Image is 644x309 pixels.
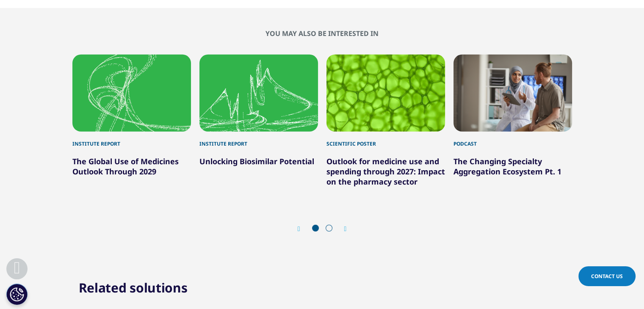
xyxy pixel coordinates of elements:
[453,132,572,148] div: Podcast
[326,132,445,148] div: Scientific Poster
[336,225,347,233] div: Next slide
[298,225,309,233] div: Previous slide
[326,156,445,187] a: Outlook for medicine use and spending through 2027: Impact on the pharmacy sector
[453,156,561,177] a: The Changing Specialty Aggregation Ecosystem Pt. 1
[453,55,572,187] div: 4 / 6
[6,284,28,305] button: Cookies Settings
[199,132,318,148] div: Institute Report
[72,132,191,148] div: Institute Report
[591,273,623,280] span: Contact Us
[578,266,636,286] a: Contact Us
[72,156,179,177] a: The Global Use of Medicines Outlook Through 2029
[79,279,188,296] h2: Related solutions
[72,29,572,38] h2: You may also be interested in
[199,55,318,187] div: 2 / 6
[326,55,445,187] div: 3 / 6
[199,156,314,166] a: Unlocking Biosimilar Potential
[72,55,191,187] div: 1 / 6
